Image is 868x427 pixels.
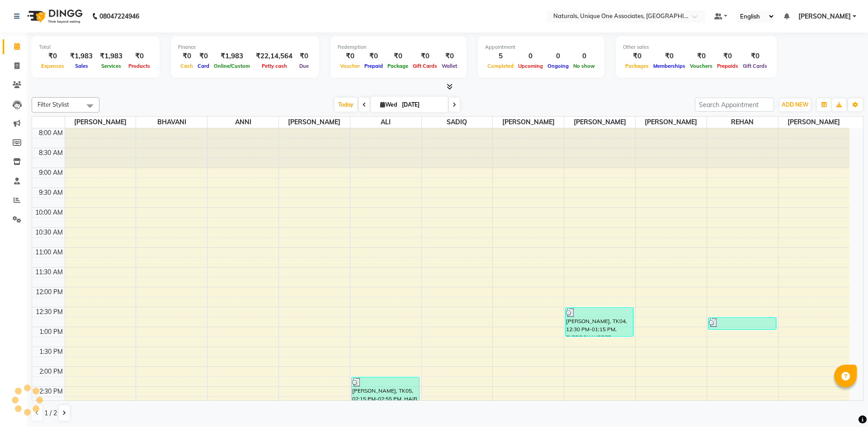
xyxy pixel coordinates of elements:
span: 1 / 2 [44,408,57,418]
div: ₹1,983 [212,51,252,61]
div: 1:00 PM [38,327,65,337]
span: ANNI [208,117,278,128]
span: No show [571,63,597,69]
div: 0 [571,51,597,61]
div: 2:30 PM [38,387,65,396]
span: [PERSON_NAME] [493,117,564,128]
div: ₹0 [39,51,66,61]
span: Today [335,98,357,112]
div: 11:30 AM [33,267,65,277]
div: ₹1,983 [96,51,126,61]
span: [PERSON_NAME] [65,117,136,128]
span: Wed [378,101,399,108]
span: SADIQ [422,117,493,128]
div: [PERSON_NAME], TK05, 02:15 PM-02:55 PM, HAIR CUT,[PERSON_NAME] STYLING [352,377,419,402]
span: Online/Custom [212,63,252,69]
div: Finance [178,43,312,51]
div: 0 [545,51,571,61]
button: ADD NEW [779,99,811,111]
span: Sales [73,63,90,69]
div: ₹0 [362,51,385,61]
div: Total [39,43,152,51]
span: Ongoing [545,63,571,69]
span: Package [385,63,410,69]
input: Search Appointment [695,98,774,112]
div: 12:00 PM [34,287,65,297]
span: REHAN [707,117,778,128]
div: 12:30 PM [34,307,65,317]
span: Products [126,63,152,69]
span: Cash [178,63,195,69]
div: ₹0 [688,51,715,61]
div: ₹0 [651,51,688,61]
div: ₹0 [439,51,459,61]
div: ₹0 [623,51,651,61]
div: ₹0 [715,51,741,61]
div: Appointment [485,43,597,51]
div: ₹0 [338,51,362,61]
span: Completed [485,63,516,69]
div: ₹0 [385,51,410,61]
span: ALI [350,117,421,128]
span: Vouchers [688,63,715,69]
div: 8:00 AM [37,128,65,138]
span: [PERSON_NAME] [798,12,851,21]
div: [PERSON_NAME], TK02, 12:45 PM-01:05 PM, HAIR CUT [708,318,776,329]
div: 9:00 AM [37,168,65,178]
div: Other sales [623,43,769,51]
span: Upcoming [516,63,545,69]
span: [PERSON_NAME] [279,117,350,128]
span: ADD NEW [782,101,808,108]
span: [PERSON_NAME] [636,117,707,128]
span: [PERSON_NAME] [778,117,849,128]
input: 2025-09-03 [399,98,444,112]
span: Gift Cards [410,63,439,69]
span: Card [195,63,212,69]
span: Prepaids [715,63,741,69]
div: ₹0 [126,51,152,61]
span: Memberships [651,63,688,69]
div: ₹22,14,564 [252,51,296,61]
span: Voucher [338,63,362,69]
div: 10:30 AM [33,228,65,237]
div: 9:30 AM [37,188,65,197]
div: ₹0 [741,51,769,61]
span: Prepaid [362,63,385,69]
span: Packages [623,63,651,69]
div: 1:30 PM [38,347,65,357]
div: ₹0 [195,51,212,61]
div: 8:30 AM [37,148,65,158]
span: [PERSON_NAME] [564,117,635,128]
div: ₹1,983 [66,51,96,61]
div: 5 [485,51,516,61]
div: 11:00 AM [33,248,65,257]
div: ₹0 [410,51,439,61]
img: logo [23,4,85,29]
span: BHAVANI [136,117,207,128]
span: Services [99,63,123,69]
div: 0 [516,51,545,61]
span: Expenses [39,63,66,69]
span: Petty cash [259,63,289,69]
span: Gift Cards [741,63,769,69]
span: Filter Stylist [38,101,69,108]
div: Redemption [338,43,459,51]
div: ₹0 [296,51,312,61]
b: 08047224946 [99,4,139,29]
span: Due [297,63,311,69]
div: ₹0 [178,51,195,61]
span: Wallet [439,63,459,69]
div: 10:00 AM [33,208,65,217]
div: 2:00 PM [38,367,65,376]
div: [PERSON_NAME], TK04, 12:30 PM-01:15 PM, EYEBROW,UPPER LIP/[GEOGRAPHIC_DATA],[GEOGRAPHIC_DATA]/FOR... [566,308,633,336]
